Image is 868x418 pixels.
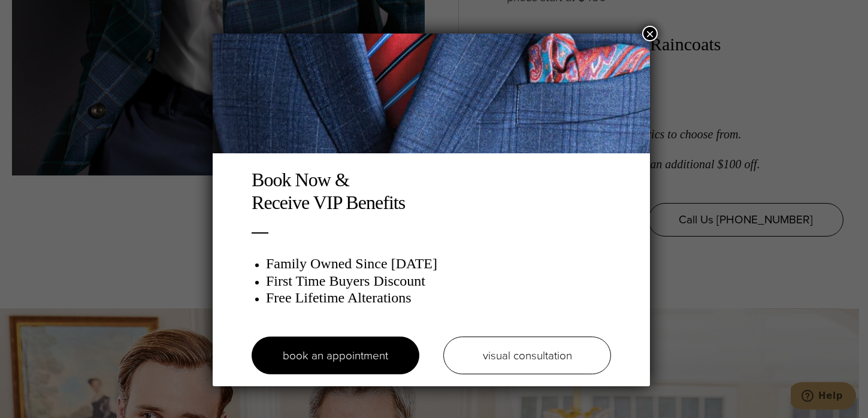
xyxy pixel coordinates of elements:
[266,272,611,290] h3: First Time Buyers Discount
[266,289,611,307] h3: Free Lifetime Alterations
[266,255,611,272] h3: Family Owned Since [DATE]
[642,26,658,41] button: Close
[252,168,611,214] h2: Book Now & Receive VIP Benefits
[252,337,419,374] a: book an appointment
[28,8,52,19] span: Help
[443,337,611,374] a: visual consultation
